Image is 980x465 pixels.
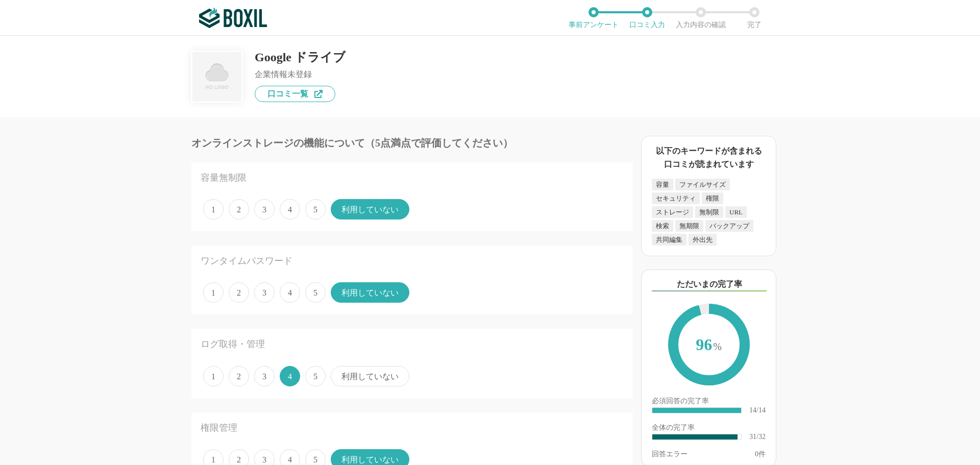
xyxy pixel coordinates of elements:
li: 入力内容の確認 [674,7,727,29]
span: 5 [305,366,326,386]
div: Google ドライブ [255,51,346,63]
span: 1 [203,199,224,219]
li: 口コミ入力 [620,7,674,29]
span: 口コミ一覧 [267,90,308,98]
div: オンラインストレージの機能について（5点満点で評価してください） [191,138,633,148]
div: 権限 [702,192,723,204]
div: ワンタイムパスワード [201,255,581,267]
span: 利用していない [331,199,409,219]
div: 件 [755,451,766,458]
div: ストレージ [652,206,693,218]
div: 企業情報未登録 [255,70,346,79]
span: 5 [305,282,326,303]
span: 4 [280,282,300,303]
span: 利用していない [331,282,409,303]
div: ログ取得・管理 [201,338,581,351]
div: 31/32 [749,433,766,440]
div: 以下のキーワードが含まれる口コミが読まれています [652,144,766,170]
div: 検索 [652,220,673,232]
li: 完了 [727,7,781,29]
span: 4 [280,366,300,386]
span: 利用していない [331,366,409,386]
div: ファイルサイズ [675,179,730,190]
span: 2 [229,282,249,303]
span: 2 [229,366,249,386]
span: 5 [305,199,326,219]
li: 事前アンケート [567,7,620,29]
div: ただいまの完了率 [652,278,767,291]
div: URL [725,206,747,218]
span: 3 [254,199,275,219]
span: 2 [229,199,249,219]
div: 無期限 [675,220,703,232]
span: 1 [203,282,224,303]
div: 容量無制限 [201,172,581,184]
span: 96 [678,314,740,377]
div: 権限管理 [201,422,581,434]
span: 0 [755,450,758,458]
span: % [713,341,722,352]
div: 回答エラー [652,451,688,458]
span: 4 [280,199,300,219]
span: 1 [203,366,224,386]
div: ​ [652,408,741,413]
div: 容量 [652,179,673,190]
div: 無制限 [695,206,723,218]
div: ​ [652,434,738,439]
div: 全体の完了率 [652,424,766,433]
a: 口コミ一覧 [255,86,335,102]
div: 必須回答の完了率 [652,398,766,407]
div: 14/14 [749,407,766,414]
div: セキュリティ [652,192,700,204]
span: 3 [254,282,275,303]
span: 3 [254,366,275,386]
div: バックアップ [705,220,753,232]
div: 共同編集 [652,234,687,246]
img: ボクシルSaaS_ロゴ [199,8,267,28]
div: 外出先 [689,234,717,246]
